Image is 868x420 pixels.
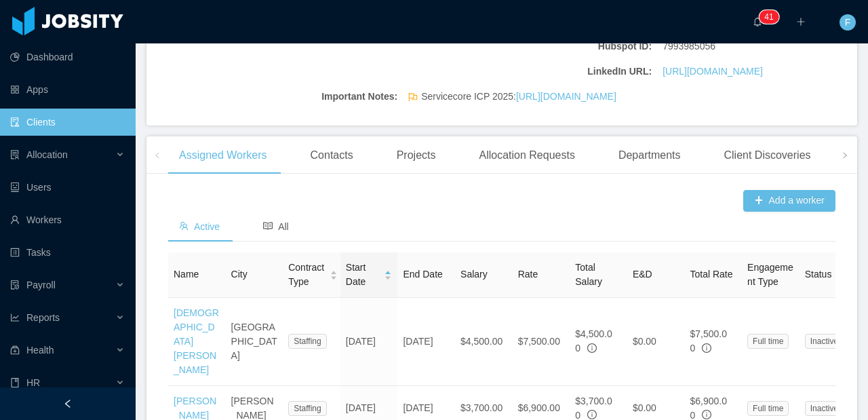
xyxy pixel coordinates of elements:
[713,136,821,174] div: Client Discoveries
[769,10,774,24] p: 1
[759,10,778,24] sup: 41
[10,109,125,136] a: icon: auditClients
[516,91,616,102] a: [URL][DOMAIN_NAME]
[536,64,652,79] b: LinkedIn URL:
[386,136,447,174] div: Projects
[226,298,283,386] td: [GEOGRAPHIC_DATA]
[340,298,398,386] td: [DATE]
[168,136,278,174] div: Assigned Workers
[288,334,326,349] span: Staffing
[179,221,220,232] span: Active
[536,39,652,54] b: Hubspot ID:
[384,269,392,278] div: Sort
[330,269,338,273] i: icon: caret-up
[281,90,398,104] b: Important Notes:
[397,298,455,386] td: [DATE]
[702,410,711,419] span: info-circle
[633,269,652,280] span: E&D
[518,269,538,280] span: Rate
[633,402,656,413] span: $0.00
[587,343,597,353] span: info-circle
[231,269,248,280] span: City
[805,401,844,416] span: Inactive
[26,312,60,323] span: Reports
[702,343,711,353] span: info-circle
[805,269,832,280] span: Status
[513,298,570,386] td: $7,500.00
[663,39,715,54] span: 7993985056
[174,269,199,280] span: Name
[10,150,20,159] i: icon: solution
[575,328,612,354] span: $4,500.00
[288,261,324,289] span: Contract Type
[26,377,40,388] span: HR
[633,336,656,347] span: $0.00
[10,239,125,266] a: icon: profileTasks
[845,14,851,31] span: F
[26,149,68,160] span: Allocation
[10,206,125,233] a: icon: userWorkers
[743,190,835,212] button: icon: plusAdd a worker
[608,136,692,174] div: Departments
[796,17,806,26] i: icon: plus
[842,152,848,159] i: icon: right
[421,90,616,104] span: Servicecore ICP 2025:
[300,136,364,174] div: Contacts
[263,221,273,231] i: icon: read
[10,378,20,387] i: icon: book
[747,262,793,287] span: Engagement Type
[10,345,20,355] i: icon: medicine-box
[408,92,418,107] span: flag
[805,334,844,349] span: Inactive
[10,174,125,201] a: icon: robotUsers
[575,262,602,287] span: Total Salary
[690,328,727,354] span: $7,500.00
[179,221,189,231] i: icon: team
[288,401,326,416] span: Staffing
[384,269,392,273] i: icon: caret-up
[468,136,585,174] div: Allocation Requests
[403,269,442,280] span: End Date
[753,17,762,26] i: icon: bell
[263,221,289,232] span: All
[747,334,789,349] span: Full time
[747,401,789,416] span: Full time
[26,280,56,290] span: Payroll
[690,269,732,280] span: Total Rate
[330,269,338,278] div: Sort
[154,152,161,159] i: icon: left
[460,269,488,280] span: Salary
[26,345,54,356] span: Health
[346,261,379,289] span: Start Date
[330,274,338,278] i: icon: caret-down
[663,64,763,79] a: [URL][DOMAIN_NAME]
[384,274,392,278] i: icon: caret-down
[174,307,219,375] a: [DEMOGRAPHIC_DATA][PERSON_NAME]
[10,43,125,71] a: icon: pie-chartDashboard
[587,410,597,419] span: info-circle
[10,313,20,322] i: icon: line-chart
[10,280,20,290] i: icon: file-protect
[455,298,513,386] td: $4,500.00
[10,76,125,103] a: icon: appstoreApps
[764,10,769,24] p: 4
